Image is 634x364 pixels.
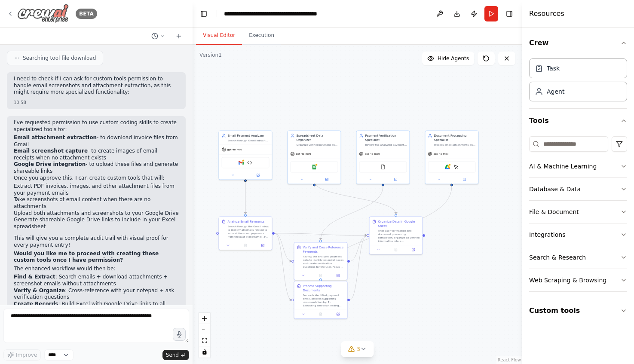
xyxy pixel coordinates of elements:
li: - to upload these files and generate shareable links [14,161,179,174]
g: Edge from c7ac1bf1-058d-464b-8a36-4305a488b188 to 1b69d716-f14f-4d3b-8a4f-fac030bddc80 [350,233,367,263]
div: AI & Machine Learning [529,162,597,171]
button: Database & Data [529,178,627,200]
nav: breadcrumb [224,9,321,18]
div: Verify and Cross-Reference Payments [303,245,345,254]
div: File & Document [529,208,579,216]
button: 3 [341,341,374,357]
button: Crew [529,31,627,55]
div: Organize Data in Google SheetAfter user verification and document processing completion, organize... [369,217,423,255]
strong: Email attachment extraction [14,135,97,141]
li: : Cross-reference with your notepad + ask verification questions [14,288,179,301]
button: No output available [387,247,405,252]
div: Document Processing Specialist [434,134,476,142]
button: Execution [242,27,281,45]
div: BETA [76,9,97,19]
li: - to create images of email receipts when no attachment exists [14,148,179,161]
div: Database & Data [529,185,581,193]
div: Process Supporting Documents [303,284,345,293]
div: Search through the Gmail inbox to identify all emails related to subscriptions and payments from ... [228,225,270,239]
div: React Flow controls [199,313,210,358]
button: Send [162,350,189,360]
g: Edge from 22e8cfa4-28ba-4da4-b9c5-11bc801cb823 to 68e3fd8f-2f0a-482e-93ee-00f21e52c255 [243,182,248,214]
img: ScrapeElementFromWebsiteTool [453,165,459,170]
button: Open in side panel [383,177,408,182]
div: For each identified payment email, process supporting documentation by: 1) Extracting and downloa... [303,294,345,307]
button: Open in side panel [452,177,477,182]
span: Searching tool file download [23,55,96,61]
p: I've requested permission to use custom coding skills to create specialized tools for: [14,119,179,133]
button: File & Document [529,201,627,223]
button: Open in side panel [255,243,270,248]
li: Take screenshots of email content when there are no attachments [14,196,179,210]
span: gpt-4o-mini [296,152,311,156]
strong: Email screenshot capture [14,148,88,154]
button: No output available [236,243,254,248]
span: 3 [356,345,360,353]
strong: Verify & Organize [14,288,65,294]
div: Organize Data in Google Sheet [378,220,420,228]
div: Email Payment AnalyzerSearch through Gmail inbox to identify and categorize subscription payments... [219,131,273,180]
div: Tools [529,133,627,299]
button: No output available [312,312,330,317]
li: Upload both attachments and screenshots to your Google Drive [14,210,179,217]
button: Improve [3,349,41,361]
button: Search & Research [529,246,627,269]
h4: Resources [529,9,564,19]
img: Logo [17,4,69,23]
button: Open in side panel [315,177,339,182]
button: Tools [529,109,627,133]
img: Google Sheets [312,165,317,170]
button: Integrations [529,223,627,246]
li: Generate shareable Google Drive links to include in your Excel spreadsheet [14,217,179,230]
img: FileReadTool [380,165,386,170]
strong: Create Records [14,301,58,307]
span: Send [166,352,179,358]
img: Google Drive [445,165,450,170]
button: Open in side panel [331,273,345,278]
button: Web Scraping & Browsing [529,269,627,291]
span: gpt-4o-mini [227,148,242,151]
button: No output available [312,273,330,278]
div: Spreadsheet Data OrganizerOrganize verified payment and subscription data into a comprehensive Go... [288,131,341,184]
div: Document Processing SpecialistProcess email attachments and create screenshots for payment emails... [425,131,479,184]
div: Web Scraping & Browsing [529,276,606,284]
button: fit view [199,335,210,346]
g: Edge from 4fb84e98-2726-4028-b3ac-f8770b709bf9 to 1b69d716-f14f-4d3b-8a4f-fac030bddc80 [350,233,367,302]
button: toggle interactivity [199,346,210,358]
g: Edge from c380ce34-c4b4-4a04-aafa-882d4b424dc1 to 4fb84e98-2726-4028-b3ac-f8770b709bf9 [319,187,454,279]
div: Review the analyzed payment data to identify potential issues and create verification questions f... [303,255,345,269]
div: 10:58 [14,99,179,106]
div: Spreadsheet Data Organizer [297,134,338,142]
button: Open in side panel [246,173,270,178]
div: Task [547,64,560,73]
li: : Search emails + download attachments + screenshot emails without attachments [14,274,179,287]
div: Version 1 [199,52,222,58]
button: Visual Editor [196,27,242,45]
strong: Google Drive integration [14,161,86,167]
li: - to download invoice files from Gmail [14,135,179,148]
div: Crew [529,55,627,108]
button: Open in side panel [406,247,420,252]
div: Integrations [529,230,565,239]
div: Search & Research [529,253,586,262]
div: Process email attachments and create screenshots for payment emails. Extract invoice attachments ... [434,143,476,147]
strong: Would you like me to proceed with creating these custom tools once I have permission? [14,251,159,263]
div: Payment Verification Specialist [365,134,407,142]
span: gpt-4o-mini [365,152,380,156]
div: Payment Verification SpecialistReview the analyzed payment data to identify potential issues, dup... [356,131,410,184]
p: The enhanced workflow would then be: [14,266,179,272]
div: Verify and Cross-Reference PaymentsReview the analyzed payment data to identify potential issues ... [294,242,348,281]
div: Email Payment Analyzer [228,134,270,138]
span: Improve [16,352,37,358]
button: Click to speak your automation idea [173,328,186,341]
div: Search through Gmail inbox to identify and categorize subscription payments and one-time payments... [228,139,270,142]
li: : Build Excel with Google Drive links to all supporting documents [14,301,179,314]
g: Edge from 68e3fd8f-2f0a-482e-93ee-00f21e52c255 to 1b69d716-f14f-4d3b-8a4f-fac030bddc80 [275,231,367,238]
a: React Flow attribution [498,358,521,362]
button: Hide right sidebar [503,8,515,20]
div: Agent [547,87,564,96]
button: Hide left sidebar [198,8,210,20]
button: Start a new chat [172,31,186,41]
li: Extract PDF invoices, images, and other attachment files from your payment emails [14,183,179,196]
g: Edge from 904dbc8e-1feb-4c6e-bca2-be7a4441fcbc to 1b69d716-f14f-4d3b-8a4f-fac030bddc80 [312,181,398,214]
